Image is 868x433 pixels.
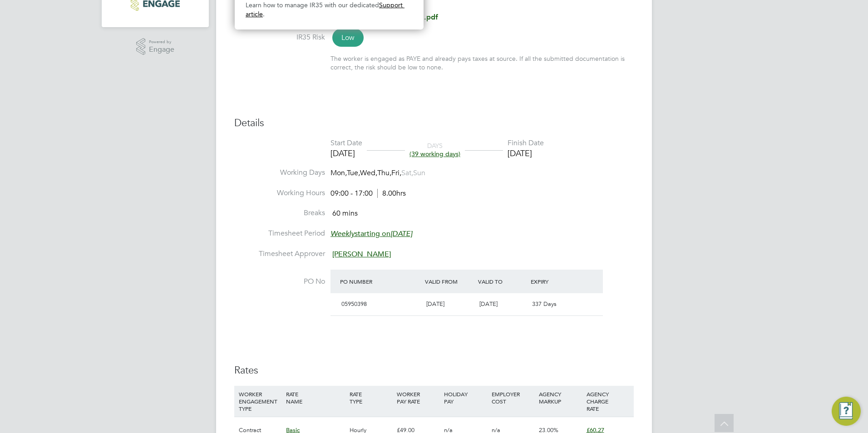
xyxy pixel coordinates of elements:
[149,38,174,46] span: Powered by
[330,189,406,198] div: 09:00 - 17:00
[401,168,413,177] span: Sat,
[442,386,489,409] div: HOLIDAY PAY
[390,229,412,238] em: [DATE]
[149,46,174,54] span: Engage
[234,364,634,377] h3: Rates
[377,168,391,177] span: Thu,
[234,249,325,259] label: Timesheet Approver
[423,273,476,290] div: Valid From
[584,386,631,417] div: AGENCY CHARGE RATE
[832,397,861,426] button: Engage Resource Center
[426,300,444,308] span: [DATE]
[246,1,404,18] a: Support article
[528,273,582,290] div: Expiry
[405,142,465,158] div: DAYS
[237,386,284,417] div: WORKER ENGAGEMENT TYPE
[234,229,325,238] label: Timesheet Period
[409,150,460,158] span: (39 working days)
[263,10,265,18] span: .
[532,300,557,308] span: 337 Days
[508,148,544,158] div: [DATE]
[330,168,347,177] span: Mon,
[391,168,401,177] span: Fri,
[476,273,529,290] div: Valid To
[377,189,406,198] span: 8.00hrs
[234,117,634,130] h3: Details
[234,277,325,286] label: PO No
[395,386,442,409] div: WORKER PAY RATE
[246,1,379,9] span: Learn how to manage IR35 with our dedicated
[234,208,325,218] label: Breaks
[479,300,498,308] span: [DATE]
[234,188,325,198] label: Working Hours
[537,386,584,409] div: AGENCY MARKUP
[284,386,347,409] div: RATE NAME
[489,386,537,409] div: EMPLOYER COST
[330,229,412,238] span: starting on
[347,168,360,177] span: Tue,
[330,138,362,148] div: Start Date
[234,33,325,42] label: IR35 Risk
[332,209,358,218] span: 60 mins
[360,168,377,177] span: Wed,
[234,168,325,177] label: Working Days
[341,300,367,308] span: 05950398
[330,229,355,238] em: Weekly
[347,386,395,409] div: RATE TYPE
[330,148,362,158] div: [DATE]
[413,168,425,177] span: Sun
[330,54,634,71] div: The worker is engaged as PAYE and already pays taxes at source. If all the submitted documentatio...
[338,273,423,290] div: PO Number
[332,250,391,259] span: [PERSON_NAME]
[332,29,364,47] span: Low
[508,138,544,148] div: Finish Date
